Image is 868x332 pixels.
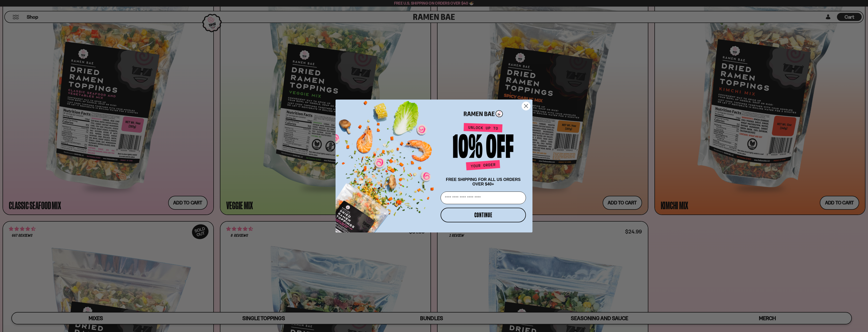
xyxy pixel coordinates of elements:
[452,123,515,172] img: Unlock up to 10% off
[441,208,526,222] button: CONTINUE
[446,177,521,186] span: FREE SHIPPING FOR ALL US ORDERS OVER $40+
[522,102,530,110] button: Close dialog
[464,110,503,118] img: Ramen Bae Logo
[336,95,439,232] img: ce7035ce-2e49-461c-ae4b-8ade7372f32c.png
